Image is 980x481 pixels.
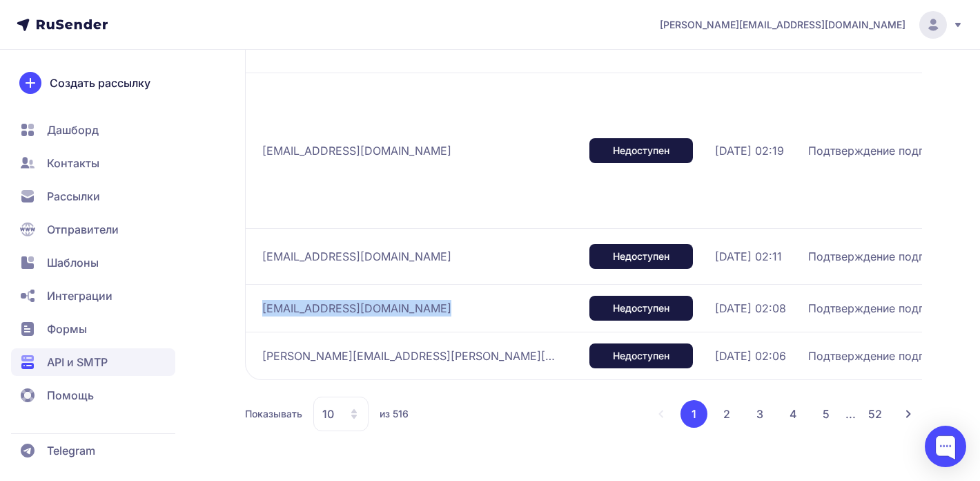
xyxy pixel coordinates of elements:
span: [DATE] 02:08 [715,300,786,317]
span: Создать рассылку [50,75,150,91]
span: [PERSON_NAME][EMAIL_ADDRESS][DOMAIN_NAME] [660,18,905,32]
button: 3 [746,400,774,428]
span: Telegram [47,442,95,459]
button: 52 [861,400,889,428]
span: ... [845,407,856,421]
span: Недоступен [613,144,669,158]
span: API и SMTP [47,354,108,370]
span: Контакты [47,155,99,171]
button: 4 [779,400,807,428]
button: 5 [812,400,840,428]
span: Рассылки [47,188,100,205]
span: Дашборд [47,122,99,138]
span: Отправители [47,221,119,238]
span: Помощь [47,387,94,404]
span: Недоступен [613,349,669,363]
span: из 516 [380,407,409,421]
span: [DATE] 02:11 [715,248,782,265]
span: [EMAIL_ADDRESS][DOMAIN_NAME] [262,142,451,159]
span: [EMAIL_ADDRESS][DOMAIN_NAME] [262,300,451,317]
span: Показывать [245,407,302,421]
span: Недоступен [613,249,669,263]
span: Подтверждение подписки [808,300,950,317]
span: Подтверждение подписки [808,142,950,159]
span: [DATE] 02:19 [715,142,784,159]
span: Подтверждение подписки [808,248,950,265]
span: [EMAIL_ADDRESS][DOMAIN_NAME] [262,248,451,265]
span: Формы [47,321,87,337]
span: Шаблоны [47,254,99,271]
a: Telegram [11,437,175,464]
span: Недоступен [613,301,669,315]
span: 10 [322,406,334,422]
button: 2 [713,400,741,428]
span: Интеграции [47,287,112,304]
span: [PERSON_NAME][EMAIL_ADDRESS][PERSON_NAME][DOMAIN_NAME] [262,348,559,364]
span: [DATE] 02:06 [715,348,786,364]
button: 1 [680,400,707,428]
span: Подтверждение подписки [808,348,950,364]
